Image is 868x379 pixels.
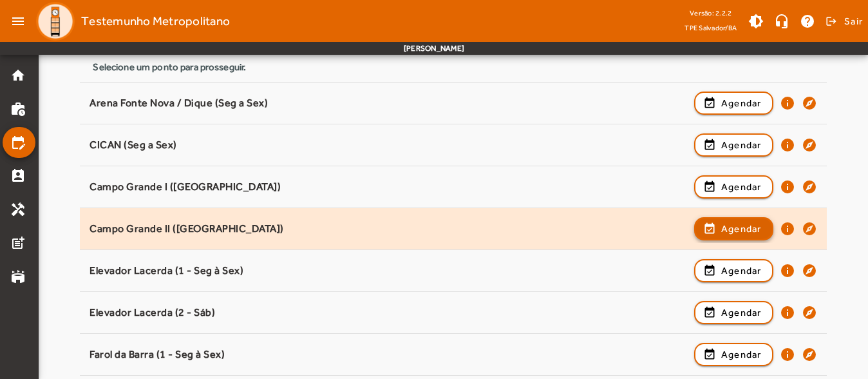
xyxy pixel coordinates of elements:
[802,305,817,320] mat-icon: explore
[721,221,762,237] span: Agendar
[802,95,817,111] mat-icon: explore
[684,21,737,34] span: TPE Salvador/BA
[802,137,817,153] mat-icon: explore
[10,168,26,184] mat-icon: perm_contact_calendar
[10,135,26,150] mat-icon: edit_calendar
[90,139,687,152] div: CICAN (Seg a Sex)
[90,348,687,362] div: Farol da Barra (1 - Seg à Sex)
[802,179,817,195] mat-icon: explore
[10,101,26,117] mat-icon: work_history
[694,343,773,366] button: Agendar
[694,301,773,324] button: Agendar
[694,92,773,115] button: Agendar
[93,60,813,74] div: Selecione um ponto para prosseguir.
[90,180,687,194] div: Campo Grande I ([GEOGRAPHIC_DATA])
[780,347,795,362] mat-icon: info
[5,8,31,34] mat-icon: menu
[824,12,863,31] button: Sair
[10,235,26,251] mat-icon: post_add
[780,179,795,195] mat-icon: info
[694,175,773,199] button: Agendar
[721,347,762,362] span: Agendar
[802,221,817,237] mat-icon: explore
[721,95,762,111] span: Agendar
[694,217,773,240] button: Agendar
[10,269,26,284] mat-icon: stadium
[721,137,762,153] span: Agendar
[90,97,687,110] div: Arena Fonte Nova / Dique (Seg a Sex)
[90,264,687,278] div: Elevador Lacerda (1 - Seg à Sex)
[36,2,75,41] img: Logo TPE
[802,347,817,362] mat-icon: explore
[694,259,773,282] button: Agendar
[90,306,687,320] div: Elevador Lacerda (2 - Sáb)
[81,11,230,32] span: Testemunho Metropolitano
[780,95,795,111] mat-icon: info
[780,137,795,153] mat-icon: info
[10,68,26,83] mat-icon: home
[780,263,795,278] mat-icon: info
[684,5,737,21] div: Versão: 2.2.2
[10,202,26,217] mat-icon: handyman
[844,11,863,32] span: Sair
[90,222,687,236] div: Campo Grande II ([GEOGRAPHIC_DATA])
[780,221,795,237] mat-icon: info
[780,305,795,320] mat-icon: info
[721,305,762,320] span: Agendar
[721,263,762,278] span: Agendar
[31,2,230,41] a: Testemunho Metropolitano
[802,263,817,278] mat-icon: explore
[721,179,762,195] span: Agendar
[694,133,773,157] button: Agendar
